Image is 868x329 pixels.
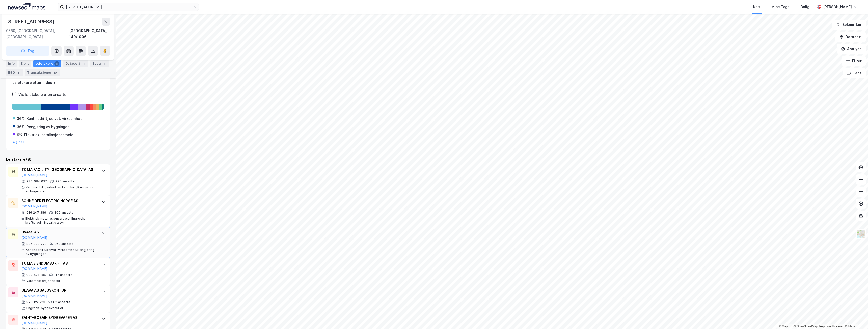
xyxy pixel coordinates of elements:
[19,60,31,67] div: Eiere
[69,28,110,40] div: [GEOGRAPHIC_DATA], 149/1006
[819,325,844,328] a: Improve this map
[21,167,97,173] div: TOMA FACILITY [GEOGRAPHIC_DATA] AS
[6,46,49,56] button: Tag
[21,198,97,204] div: SCHNEIDER ELECTRIC NORGE AS
[835,32,866,42] button: Datasett
[779,325,793,328] a: Mapbox
[21,315,97,321] div: SAINT-GOBAIN BYGGEVARER AS
[771,4,790,10] div: Mine Tags
[17,116,24,122] div: 36%
[52,70,58,75] div: 10
[26,273,46,277] div: 993 471 186
[26,300,45,304] div: 973 122 223
[856,229,866,239] img: Z
[33,60,61,67] div: Leietakere
[55,242,74,246] div: 260 ansatte
[21,321,47,325] button: [DOMAIN_NAME]
[26,185,97,193] div: Kantinedrift, selvst. virksomhet, Rengjøring av bygninger
[12,80,104,86] div: Leietakere etter industri
[26,242,46,246] div: 886 938 772
[21,173,47,177] button: [DOMAIN_NAME]
[55,179,75,183] div: 975 ansatte
[90,60,109,67] div: Bygg
[21,229,97,235] div: HVASS AS
[753,4,760,10] div: Kart
[21,294,47,298] button: [DOMAIN_NAME]
[25,69,60,76] div: Transaksjoner
[21,287,97,293] div: GLAVA AS SALGSKONTOR
[842,56,866,66] button: Filter
[16,70,21,75] div: 3
[6,69,23,76] div: ESG
[21,236,47,240] button: [DOMAIN_NAME]
[25,217,97,225] div: Elektrisk installasjonsarbeid, Engrosh. kraftprod.-,install.utstyr
[54,61,59,66] div: 8
[843,305,868,329] div: Kontrollprogram for chat
[801,4,809,10] div: Bolig
[21,260,97,266] div: TOMA EIENDOMSDRIFT AS
[837,44,866,54] button: Analyse
[823,4,852,10] div: [PERSON_NAME]
[26,179,47,183] div: 984 684 037
[24,132,73,138] div: Elektrisk installasjonsarbeid
[21,204,47,208] button: [DOMAIN_NAME]
[53,300,70,304] div: 62 ansatte
[21,267,47,271] button: [DOMAIN_NAME]
[6,60,17,67] div: Info
[843,68,866,78] button: Tags
[26,116,82,122] div: Kantinedrift, selvst. virksomhet
[26,248,97,256] div: Kantinedrift, selvst. virksomhet, Rengjøring av bygninger
[6,28,69,40] div: 0680, [GEOGRAPHIC_DATA], [GEOGRAPHIC_DATA]
[63,60,88,67] div: Datasett
[843,305,868,329] iframe: Chat Widget
[17,124,24,130] div: 36%
[54,273,72,277] div: 117 ansatte
[26,279,60,283] div: Vaktmestertjenester
[26,211,46,215] div: 916 247 389
[26,124,69,130] div: Rengjøring av bygninger
[17,132,22,138] div: 9%
[26,306,64,310] div: Engrosh. byggevarer el.
[64,3,193,11] input: Søk på adresse, matrikkel, gårdeiere, leietakere eller personer
[18,92,66,98] div: Vis leietakere uten ansatte
[832,20,866,30] button: Bokmerker
[6,156,110,162] div: Leietakere (8)
[8,3,45,11] img: logo.a4113a55bc3d86da70a041830d287a7e.svg
[54,211,74,215] div: 300 ansatte
[102,61,107,66] div: 1
[13,140,24,144] button: Og 7 til
[794,325,818,328] a: OpenStreetMap
[81,61,86,66] div: 1
[6,18,56,26] div: [STREET_ADDRESS]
